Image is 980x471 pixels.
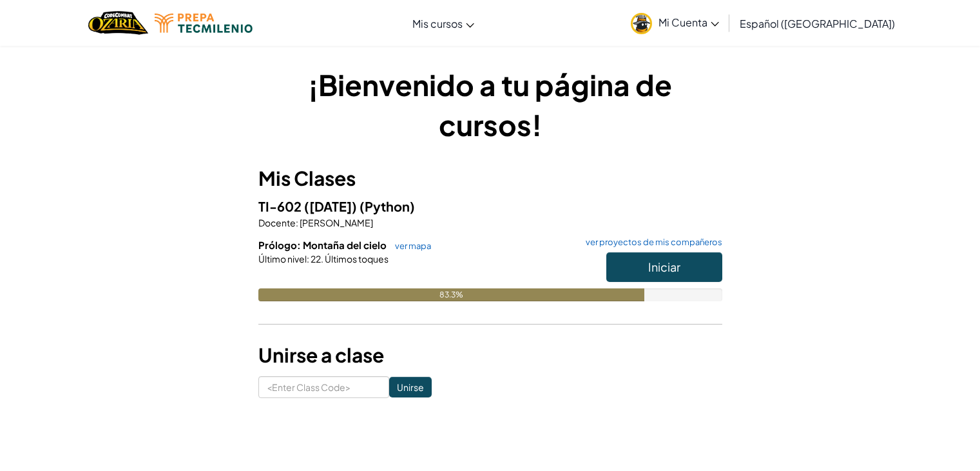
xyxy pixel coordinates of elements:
h3: Unirse a clase [258,341,722,370]
a: Mis cursos [406,6,481,41]
input: Unirse [389,377,432,397]
a: Ozaria by CodeCombat logo [88,10,148,36]
img: Home [88,10,148,36]
span: (Python) [360,198,415,214]
a: Español ([GEOGRAPHIC_DATA]) [733,6,901,41]
span: [PERSON_NAME] [298,217,373,228]
img: avatar [631,13,652,34]
h3: Mis Clases [258,164,722,193]
h1: ¡Bienvenido a tu página de cursos! [258,65,722,145]
div: 83.3% [258,288,645,301]
span: Últimos toques [323,253,389,265]
img: Tecmilenio logo [155,14,253,33]
span: Docente [258,217,296,228]
span: : [296,217,298,228]
a: ver proyectos de mis compañeros [579,238,722,246]
span: Prólogo: Montaña del cielo [258,239,389,251]
a: ver mapa [389,241,431,251]
span: 22. [309,253,323,265]
span: Mi Cuenta [658,15,719,29]
a: Mi Cuenta [624,3,725,43]
span: TI-602 ([DATE]) [258,198,360,214]
span: Mis cursos [412,17,463,30]
span: Iniciar [648,259,680,274]
input: <Enter Class Code> [258,376,389,398]
span: : [307,253,309,265]
span: Español ([GEOGRAPHIC_DATA]) [740,17,895,30]
button: Iniciar [606,252,722,282]
span: Último nivel [258,253,307,265]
